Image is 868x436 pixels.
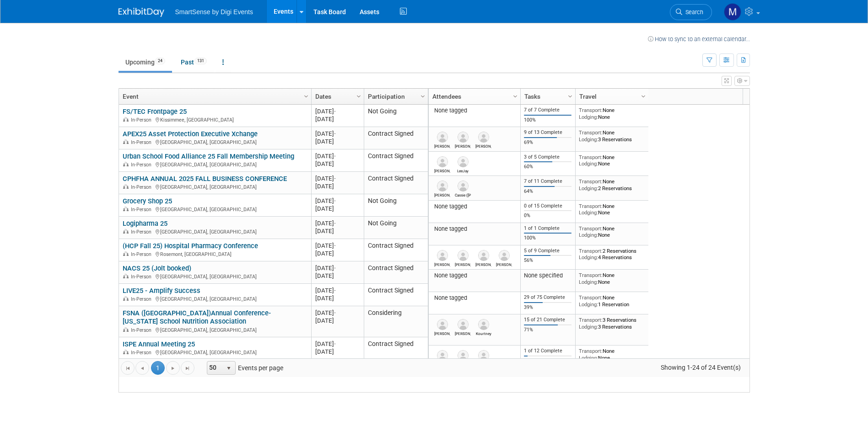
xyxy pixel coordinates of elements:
a: Participation [368,89,422,104]
img: Jose Correa [458,350,469,361]
img: In-Person Event [123,229,129,234]
img: Fran Tasker [437,132,448,143]
span: In-Person [131,117,154,123]
span: Column Settings [419,93,426,100]
div: [DATE] [315,294,360,302]
div: None specified [524,272,571,279]
td: Contract Signed [364,172,428,194]
div: [GEOGRAPHIC_DATA], [GEOGRAPHIC_DATA] [123,348,307,356]
div: [DATE] [315,130,360,138]
div: [DATE] [315,219,360,227]
div: [GEOGRAPHIC_DATA], [GEOGRAPHIC_DATA] [123,326,307,334]
a: Upcoming24 [119,53,172,71]
img: In-Person Event [123,117,129,122]
a: Go to the next page [166,361,180,375]
img: In-Person Event [123,350,129,354]
a: Event [123,89,305,104]
span: In-Person [131,296,154,302]
td: Not Going [364,217,428,239]
div: 2 Reservations 4 Reservations [579,248,645,261]
span: Lodging: [579,209,598,216]
img: In-Person Event [123,251,129,256]
div: [DATE] [315,197,360,205]
div: [GEOGRAPHIC_DATA], [GEOGRAPHIC_DATA] [123,138,307,146]
div: [DATE] [315,250,360,257]
img: In-Person Event [123,274,129,278]
img: Jim Lewis [437,181,448,191]
span: In-Person [131,251,154,257]
div: Hackbart Jeff [455,261,471,267]
div: [GEOGRAPHIC_DATA], [GEOGRAPHIC_DATA] [123,295,307,303]
span: - [334,197,336,204]
div: [DATE] [315,182,360,190]
div: [DATE] [315,317,360,324]
img: McKinzie Kistler [724,3,741,21]
img: Alex Yang [458,132,469,143]
td: Contract Signed [364,149,428,172]
span: In-Person [131,327,154,333]
a: APEX25 Asset Protection Executive Xchange [123,130,258,138]
img: In-Person Event [123,162,129,166]
span: Lodging: [579,301,598,308]
img: Cassie (Cassandra) Murray [458,181,469,191]
span: Transport: [579,129,603,136]
span: - [334,130,336,137]
div: None tagged [432,272,517,279]
div: [DATE] [315,175,360,182]
img: Laura Wisdom [437,156,448,167]
img: Peter Sourek [458,319,469,330]
span: Column Settings [302,93,310,100]
div: Laura Wisdom [434,330,450,336]
div: None tagged [432,107,517,114]
a: Attendees [432,89,514,104]
div: None None [579,225,645,239]
a: Search [670,4,712,20]
div: [DATE] [315,205,360,213]
a: LIVE25 - Amplify Success [123,287,200,295]
img: Adi Lavi-Loebl [478,350,489,361]
div: 3 of 5 Complete [524,154,571,160]
div: [DATE] [315,348,360,356]
span: Column Settings [566,93,574,100]
img: In-Person Event [123,207,129,211]
div: Jim Lewis [434,191,450,197]
div: 0% [524,213,571,219]
a: Go to the previous page [135,361,149,375]
div: [DATE] [315,138,360,145]
div: [GEOGRAPHIC_DATA], [GEOGRAPHIC_DATA] [123,272,307,280]
span: select [225,365,232,372]
img: In-Person Event [123,139,129,144]
td: Not Going [364,105,428,127]
div: Peter Sourek [455,330,471,336]
a: CPHFHA ANNUAL 2025 FALL BUSINESS CONFERENCE [123,175,287,183]
td: Contract Signed [364,284,428,306]
div: 64% [524,188,571,195]
img: Sara Kaster [478,132,489,143]
span: In-Person [131,139,154,145]
span: Lodging: [579,114,598,120]
span: Transport: [579,203,603,209]
div: 71% [524,327,571,333]
span: Transport: [579,294,603,301]
div: LeeJay Moreno [455,167,471,173]
div: [GEOGRAPHIC_DATA], [GEOGRAPHIC_DATA] [123,160,307,168]
img: In-Person Event [123,327,129,332]
span: Showing 1-24 of 24 Event(s) [652,361,749,374]
a: Grocery Shop 25 [123,197,172,205]
img: Carissa Conlee [499,250,510,261]
a: NACS 25 (Jolt booked) [123,264,191,272]
a: Column Settings [301,89,311,102]
span: Go to the last page [184,365,191,372]
div: [DATE] [315,309,360,317]
div: 9 of 13 Complete [524,129,571,136]
div: 39% [524,304,571,311]
a: How to sync to an external calendar... [648,36,750,43]
div: 100% [524,117,571,123]
span: In-Person [131,229,154,235]
span: Lodging: [579,355,598,361]
div: [DATE] [315,242,360,250]
div: [DATE] [315,152,360,160]
span: Go to the next page [169,365,177,372]
span: - [334,309,336,316]
span: 131 [194,58,207,64]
